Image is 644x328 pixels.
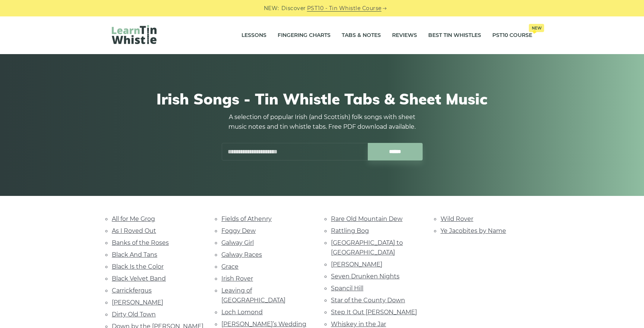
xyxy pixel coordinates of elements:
[331,215,402,222] a: Rare Old Mountain Dew
[241,26,266,45] a: Lessons
[221,215,272,222] a: Fields of Athenry
[221,309,263,316] a: Loch Lomond
[492,26,532,45] a: PST10 CourseNew
[221,263,239,270] a: Grace
[331,239,403,256] a: [GEOGRAPHIC_DATA] to [GEOGRAPHIC_DATA]
[221,321,306,328] a: [PERSON_NAME]’s Wedding
[112,215,155,222] a: All for Me Grog
[112,311,156,318] a: Dirty Old Town
[331,273,400,280] a: Seven Drunken Nights
[331,309,417,316] a: Step It Out [PERSON_NAME]
[112,299,163,306] a: [PERSON_NAME]
[221,251,262,258] a: Galway Races
[331,285,363,292] a: Spancil Hill
[112,25,157,44] img: LearnTinWhistle.com
[112,90,532,108] h1: Irish Songs - Tin Whistle Tabs & Sheet Music
[112,275,166,282] a: Black Velvet Band
[428,26,481,45] a: Best Tin Whistles
[441,227,506,234] a: Ye Jacobites by Name
[221,239,254,246] a: Galway Girl
[331,261,382,268] a: [PERSON_NAME]
[331,227,369,234] a: Rattling Bog
[392,26,417,45] a: Reviews
[112,251,157,258] a: Black And Tans
[529,24,544,32] span: New
[331,297,405,304] a: Star of the County Down
[112,239,169,246] a: Banks of the Roses
[112,263,164,270] a: Black Is the Color
[342,26,381,45] a: Tabs & Notes
[112,227,156,234] a: As I Roved Out
[221,275,253,282] a: Irish Rover
[331,321,386,328] a: Whiskey in the Jar
[112,287,152,294] a: Carrickfergus
[221,287,285,304] a: Leaving of [GEOGRAPHIC_DATA]
[221,227,256,234] a: Foggy Dew
[221,112,423,132] p: A selection of popular Irish (and Scottish) folk songs with sheet music notes and tin whistle tab...
[441,215,473,222] a: Wild Rover
[278,26,331,45] a: Fingering Charts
